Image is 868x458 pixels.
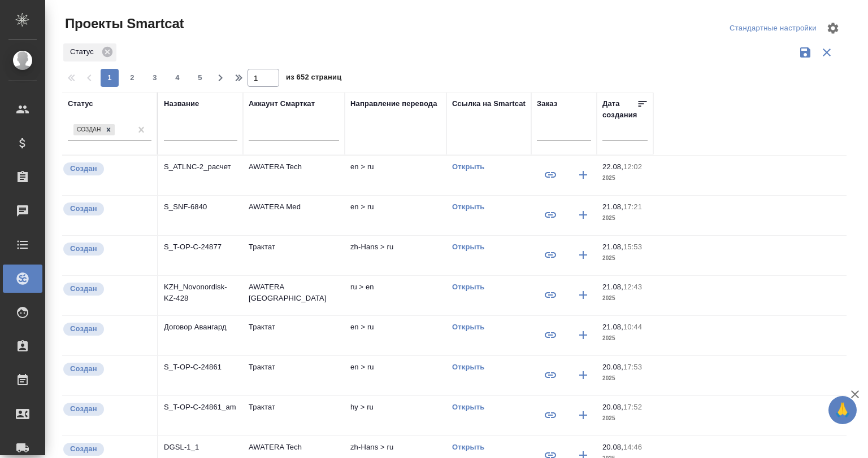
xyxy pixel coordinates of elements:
p: S_T-OP-C-24861 [164,362,237,373]
a: Открыть [452,283,484,291]
button: Создать заказ [570,241,597,268]
button: 🙏 [828,396,857,424]
span: 5 [191,72,209,83]
div: Ссылка на Smartcat [452,98,526,109]
button: 4 [168,69,186,87]
p: 22.08, [602,162,623,171]
p: S_T-OP-C-24877 [164,241,237,253]
div: split button [727,20,819,37]
span: Настроить таблицу [819,15,847,42]
p: 17:53 [623,363,642,371]
button: Создать заказ [570,322,597,349]
a: Открыть [452,202,484,211]
button: 5 [191,69,209,87]
p: zh-Hans > ru [350,442,441,453]
p: 17:52 [623,403,642,411]
p: Создан [70,243,97,254]
p: 2025 [602,253,648,264]
button: Привязать к существующему заказу [537,402,564,429]
button: Привязать к существующему заказу [537,362,564,389]
div: Направление перевода [350,98,437,109]
p: en > ru [350,362,441,373]
button: Сбросить фильтры [816,42,837,63]
p: 12:02 [623,162,642,171]
span: 3 [146,72,164,83]
button: Привязать к существующему заказу [537,201,564,228]
button: 3 [146,69,164,87]
p: Создан [70,323,97,334]
div: Дата создания [602,98,637,121]
p: KZH_Novonordisk-KZ-428 [164,281,237,304]
p: S_SNF-6840 [164,201,237,213]
p: zh-Hans > ru [350,241,441,253]
button: Привязать к существующему заказу [537,281,564,309]
p: 20.08, [602,443,623,451]
a: Открыть [452,443,484,451]
button: 2 [123,69,141,87]
p: Создан [70,283,97,294]
div: Создан [72,123,116,137]
p: 20.08, [602,403,623,411]
span: 2 [123,72,141,83]
td: Трактат [243,236,345,275]
a: Открыть [452,403,484,411]
a: Открыть [452,323,484,331]
p: S_T-OP-C-24861_am [164,402,237,413]
td: AWATERA Med [243,196,345,235]
button: Создать заказ [570,402,597,429]
button: Привязать к существующему заказу [537,322,564,349]
p: 2025 [602,173,648,184]
p: Статус [70,46,98,58]
p: Создан [70,443,97,455]
span: Проекты Smartcat [62,15,184,33]
p: 21.08, [602,243,623,251]
p: 12:43 [623,283,642,291]
p: S_ATLNC-2_расчет [164,161,237,173]
p: hy > ru [350,402,441,413]
p: 21.08, [602,283,623,291]
td: AWATERA Tech [243,156,345,195]
div: Заказ [537,98,557,109]
td: Трактат [243,396,345,435]
td: Трактат [243,316,345,355]
span: 4 [168,72,186,83]
p: 15:53 [623,243,642,251]
a: Открыть [452,363,484,371]
p: 2025 [602,213,648,224]
p: Создан [70,363,97,375]
p: 14:46 [623,443,642,451]
p: 2025 [602,373,648,384]
p: en > ru [350,201,441,213]
button: Привязать к существующему заказу [537,161,564,188]
p: 2025 [602,413,648,424]
p: 2025 [602,333,648,344]
a: Открыть [452,162,484,171]
p: 21.08, [602,323,623,331]
button: Создать заказ [570,362,597,389]
p: 21.08, [602,202,623,211]
span: из 652 страниц [286,71,341,87]
button: Создать заказ [570,161,597,188]
p: DGSL-1_1 [164,442,237,453]
button: Привязать к существующему заказу [537,241,564,268]
button: Создать заказ [570,201,597,228]
p: ru > en [350,281,441,293]
a: Открыть [452,243,484,251]
div: Создан [73,124,102,136]
div: Аккаунт Смарткат [249,98,315,109]
button: Сохранить фильтры [795,42,816,63]
p: Создан [70,403,97,415]
p: 20.08, [602,363,623,371]
p: 2025 [602,293,648,304]
td: AWATERA [GEOGRAPHIC_DATA] [243,276,345,315]
p: Создан [70,203,97,214]
td: Трактат [243,356,345,395]
p: en > ru [350,161,441,173]
p: Договор Авангард [164,322,237,333]
button: Создать заказ [570,281,597,309]
p: 17:21 [623,202,642,211]
p: 10:44 [623,323,642,331]
span: 🙏 [833,398,852,422]
p: en > ru [350,322,441,333]
div: Статус [63,43,116,61]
